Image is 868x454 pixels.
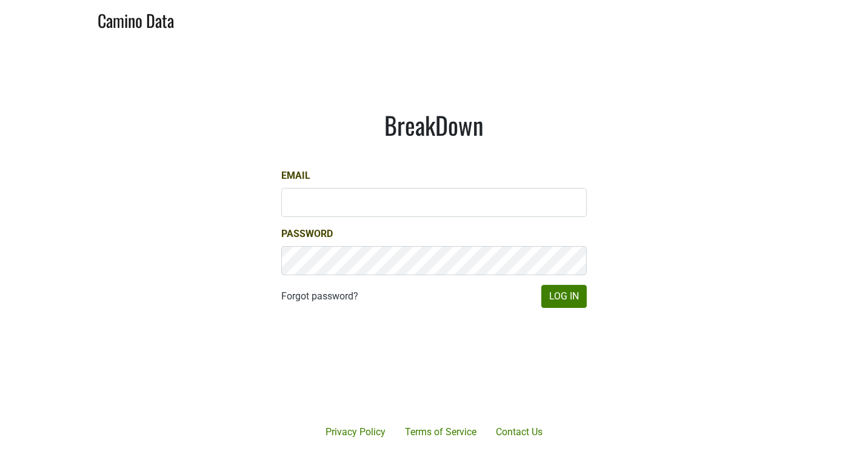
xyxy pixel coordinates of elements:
a: Terms of Service [395,420,486,444]
label: Password [281,227,333,241]
a: Forgot password? [281,289,358,304]
label: Email [281,169,310,183]
a: Privacy Policy [316,420,395,444]
a: Camino Data [98,5,174,33]
a: Contact Us [486,420,552,444]
h1: BreakDown [281,110,587,139]
button: Log In [541,285,587,308]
